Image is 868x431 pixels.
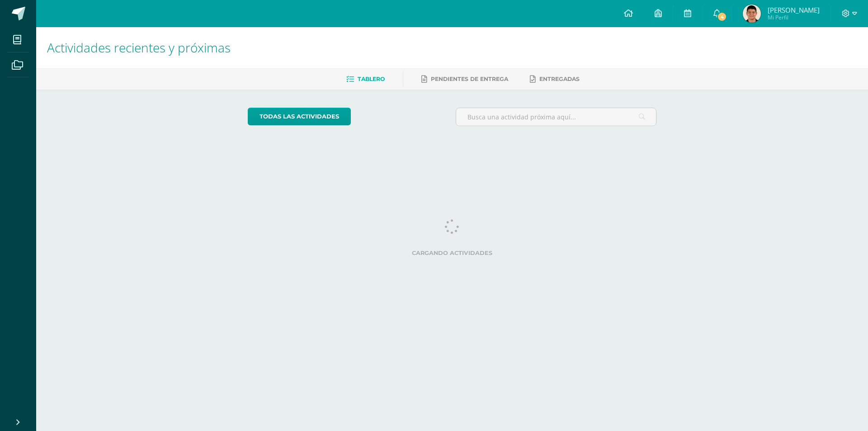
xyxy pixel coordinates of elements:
[539,76,580,82] span: Entregadas
[456,108,656,126] input: Busca una actividad próxima aquí...
[248,250,657,256] label: Cargando actividades
[421,72,508,86] a: Pendientes de entrega
[743,5,761,23] img: f8a1c5f1542a778f63900ba7a2e8b186.png
[358,76,385,82] span: Tablero
[346,72,385,86] a: Tablero
[47,39,231,56] span: Actividades recientes y próximas
[248,108,351,125] a: todas las Actividades
[717,12,727,22] span: 4
[768,14,820,21] span: Mi Perfil
[768,5,820,14] span: [PERSON_NAME]
[431,76,508,82] span: Pendientes de entrega
[530,72,580,86] a: Entregadas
